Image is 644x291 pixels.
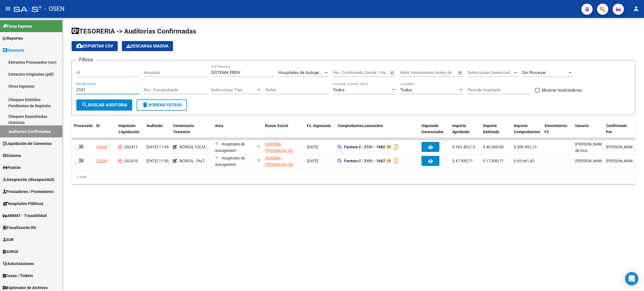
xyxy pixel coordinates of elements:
[483,159,504,163] span: $ 17.830,71
[483,123,499,134] span: Importe Debitado
[356,70,383,75] input: End date
[3,35,23,41] span: Reportes
[575,123,589,128] span: Usuario
[76,99,132,111] button: Buscar Auditoria
[72,41,118,51] button: Exportar CSV
[392,156,400,165] i: Descargar documento
[3,261,34,267] span: Autorizaciones
[278,70,328,75] span: Hospitales de Autogestión
[116,120,144,138] datatable-header-cell: Imputado Liquidación
[307,159,318,163] span: [DATE]
[483,145,504,149] span: $ 46.000,00
[81,102,127,108] span: Buscar Auditoria
[265,141,302,153] div: - 30691822849
[96,144,107,150] div: 23434
[3,225,36,231] span: Fiscalización RG
[96,123,100,128] span: ID
[179,159,208,163] span: BOREAL- FALT...
[3,237,14,243] span: SUR
[265,123,288,128] span: Razon Social
[144,120,171,138] datatable-header-cell: Auditado
[72,120,94,138] datatable-header-cell: Procesado
[213,120,255,138] datatable-header-cell: Area
[3,164,21,171] span: Padrón
[76,42,83,49] mat-icon: cloud_download
[122,41,173,51] app-download-masive: Descarga masiva de comprobantes (adjuntos)
[3,273,33,279] span: Casos / Tickets
[72,170,635,184] div: 2 total
[72,27,196,35] span: TESORERIA -> Auditorías Confirmadas
[215,123,223,128] span: Area
[333,70,351,75] input: Start date
[450,120,481,138] datatable-header-cell: Importe Aprobado
[215,142,245,153] span: Hospitales de Autogestión
[633,5,640,12] mat-icon: person
[3,23,32,29] span: Firma Express
[4,5,11,12] mat-icon: menu
[76,44,113,49] span: Exportar CSV
[606,123,627,134] span: Confirmado Por
[452,159,473,163] span: $ 47.830,71
[344,159,385,163] strong: Factura C : 2101 - 1647
[171,120,213,138] datatable-header-cell: Comentario Tesoreria
[124,145,138,149] span: 202411
[573,120,604,138] datatable-header-cell: Usuario
[542,120,573,138] datatable-header-cell: Vencimiento FC
[514,145,537,149] span: $ 309.492,13
[142,102,182,108] span: Borrar Filtros
[124,159,138,163] span: 202410
[481,120,512,138] datatable-header-cell: Importe Debitado
[307,123,331,128] span: Fc. Ingresada
[179,145,209,149] span: BOREAL FALTA...
[146,123,163,128] span: Auditado
[344,145,385,149] strong: Factura C : 2101 - 1682
[542,87,582,94] span: Mostrar totalizadores
[468,70,513,75] span: Seleccionar Gerenciador
[575,159,605,163] span: [PERSON_NAME]
[3,201,43,207] span: Hospitales Públicos
[3,249,18,255] span: SURGE
[215,156,245,167] span: Hospitales de Autogestión
[606,145,636,149] span: [PERSON_NAME]
[400,87,412,92] span: Todos
[146,159,169,163] span: [DATE] 11:50
[575,142,605,153] span: [PERSON_NAME] de Oca
[3,189,54,195] span: Prestadores / Proveedores
[76,56,96,64] h3: Filtros
[452,123,470,134] span: Importe Aprobado
[514,159,534,163] span: $ 65.661,42
[625,272,638,285] div: Open Intercom Messenger
[457,70,464,76] button: Open calendar
[3,140,52,147] span: Liquidación de Convenios
[142,101,148,108] mat-icon: delete
[3,213,47,219] span: ANMAT - Trazabilidad
[146,145,169,149] span: [DATE] 11:45
[335,120,419,138] datatable-header-cell: Comprobantes asociados
[3,285,48,291] span: Explorador de Archivos
[122,41,173,51] button: Descarga Masiva
[307,145,318,149] span: [DATE]
[419,120,450,138] datatable-header-cell: Imputado Gerenciador
[3,47,24,53] span: Tesorería
[265,155,302,167] div: - 30691822849
[338,123,383,128] span: Comprobantes asociados
[81,101,88,108] mat-icon: search
[422,123,444,134] span: Imputado Gerenciador
[74,123,93,128] span: Procesado
[606,159,636,163] span: [PERSON_NAME]
[514,123,540,134] span: Importe Comprobantes
[119,123,139,134] span: Imputado Liquidación
[604,120,634,138] datatable-header-cell: Confirmado Por
[265,156,293,173] span: SISTEMA PROVINCIAL DE SALUD
[392,142,400,151] i: Descargar documento
[211,87,256,92] span: Seleccionar Tipo
[96,158,107,164] div: 23239
[3,152,21,159] span: Sistema
[126,44,169,49] span: Descarga Masiva
[305,120,335,138] datatable-header-cell: Fc. Ingresada
[137,99,187,111] button: Borrar Filtros
[522,70,546,75] span: Sin Procesar
[3,176,55,183] span: Integración (discapacidad)
[333,87,345,92] span: Todos
[44,3,65,15] span: - OSEN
